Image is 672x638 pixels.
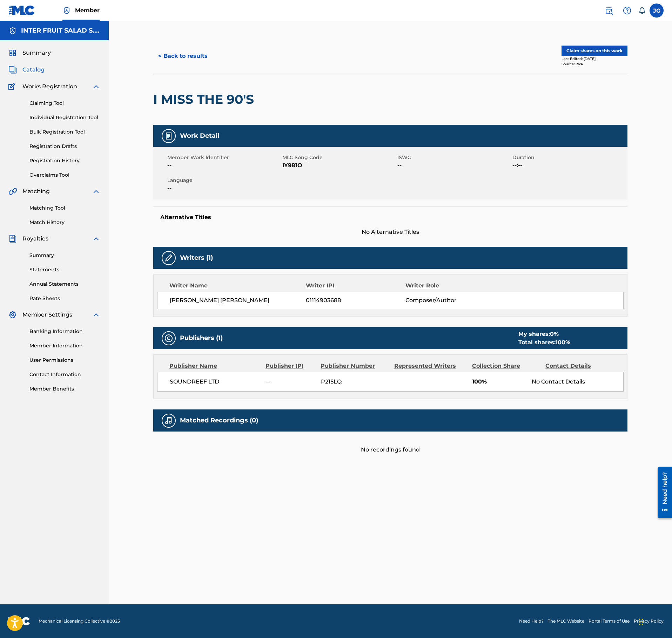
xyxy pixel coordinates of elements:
[22,66,45,74] span: Catalog
[512,154,626,161] span: Duration
[92,235,100,243] img: expand
[170,378,261,386] span: SOUNDREEF LTD
[634,618,664,624] a: Privacy Policy
[29,204,100,212] a: Matching Tool
[602,4,616,18] a: Public Search
[8,49,51,57] a: SummarySummary
[75,6,100,14] span: Member
[29,280,100,288] a: Annual Statements
[545,362,613,370] div: Contact Details
[29,100,100,107] a: Claiming Tool
[638,7,645,14] div: Notifications
[29,114,100,121] a: Individual Registration Tool
[405,281,496,290] div: Writer Role
[62,6,71,15] img: Top Rightsholder
[164,132,173,140] img: Work Detail
[562,61,627,67] div: Source: CWR
[321,362,389,370] div: Publisher Number
[164,416,173,425] img: Matched Recordings
[29,252,100,259] a: Summary
[266,378,316,386] span: --
[282,161,396,170] span: IY981O
[164,254,173,262] img: Writers
[8,49,17,57] img: Summary
[548,618,584,624] a: The MLC Website
[652,463,672,522] iframe: Resource Center
[550,331,559,337] span: 0 %
[512,161,626,170] span: --:--
[639,611,643,632] div: Drag
[8,82,18,91] img: Works Registration
[22,49,51,57] span: Summary
[282,154,396,161] span: MLC Song Code
[164,334,173,342] img: Publishers
[605,6,613,15] img: search
[180,254,213,262] h5: Writers (1)
[8,27,17,35] img: Accounts
[21,27,100,35] h5: INTER FRUIT SALAD S.R.O.
[29,295,100,302] a: Rate Sheets
[29,385,100,393] a: Member Benefits
[92,187,100,196] img: expand
[589,618,630,624] a: Portal Terms of Use
[472,378,526,386] span: 100%
[8,311,17,319] img: Member Settings
[8,187,17,196] img: Matching
[22,235,48,243] span: Royalties
[620,4,634,18] div: Help
[29,266,100,273] a: Statements
[29,171,100,179] a: Overclaims Tool
[472,362,540,370] div: Collection Share
[153,228,627,236] span: No Alternative Titles
[8,66,17,74] img: Catalog
[29,219,100,226] a: Match History
[29,143,100,150] a: Registration Drafts
[8,617,30,625] img: logo
[169,281,306,290] div: Writer Name
[29,157,100,164] a: Registration History
[153,91,257,107] h2: I MISS THE 90'S
[306,281,406,290] div: Writer IPI
[153,47,213,65] button: < Back to results
[167,161,281,170] span: --
[518,330,570,338] div: My shares:
[22,187,50,196] span: Matching
[153,432,627,454] div: No recordings found
[39,618,120,624] span: Mechanical Licensing Collective © 2025
[8,5,35,15] img: MLC Logo
[623,6,631,15] img: help
[650,4,664,18] div: User Menu
[180,334,223,342] h5: Publishers (1)
[29,342,100,349] a: Member Information
[266,362,315,370] div: Publisher IPI
[562,56,627,61] div: Last Edited: [DATE]
[167,177,281,184] span: Language
[167,154,281,161] span: Member Work Identifier
[397,154,511,161] span: ISWC
[562,46,627,56] button: Claim shares on this work
[394,362,467,370] div: Represented Writers
[637,604,672,638] iframe: Chat Widget
[180,416,258,425] h5: Matched Recordings (0)
[169,362,260,370] div: Publisher Name
[29,128,100,136] a: Bulk Registration Tool
[556,339,570,346] span: 100 %
[22,82,77,91] span: Works Registration
[180,132,219,140] h5: Work Detail
[167,184,281,192] span: --
[160,214,620,221] h5: Alternative Titles
[8,66,45,74] a: CatalogCatalog
[397,161,511,170] span: --
[29,328,100,335] a: Banking Information
[29,371,100,378] a: Contact Information
[92,311,100,319] img: expand
[321,378,389,386] span: P215LQ
[306,296,405,305] span: 01114903688
[532,378,623,386] div: No Contact Details
[405,296,496,305] span: Composer/Author
[518,338,570,347] div: Total shares:
[170,296,306,305] span: [PERSON_NAME] [PERSON_NAME]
